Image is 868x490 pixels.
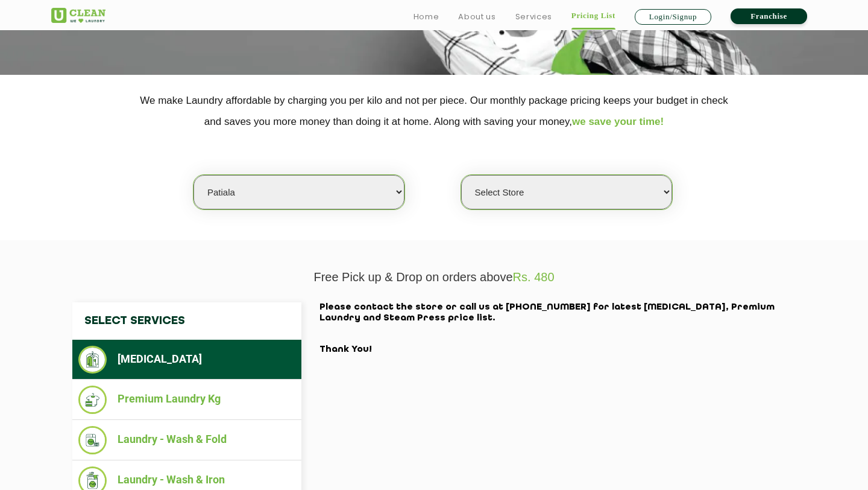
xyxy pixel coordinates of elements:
h2: Please contact the store or call us at [PHONE_NUMBER] for latest [MEDICAL_DATA], Premium Laundry ... [319,302,796,355]
a: Franchise [731,8,807,24]
p: Free Pick up & Drop on orders above [51,270,817,284]
li: Laundry - Wash & Fold [78,426,295,454]
img: Dry Cleaning [78,346,107,374]
img: Laundry - Wash & Fold [78,426,107,454]
a: About us [458,10,495,24]
span: we save your time! [572,116,664,127]
li: Premium Laundry Kg [78,386,295,414]
a: Login/Signup [635,9,711,25]
h4: Select Services [72,302,301,340]
img: Premium Laundry Kg [78,386,107,414]
p: We make Laundry affordable by charging you per kilo and not per piece. Our monthly package pricin... [51,90,817,132]
a: Services [515,10,552,24]
a: Pricing List [571,8,615,23]
a: Home [414,10,439,24]
span: Rs. 480 [513,270,555,284]
li: [MEDICAL_DATA] [78,346,295,374]
img: UClean Laundry and Dry Cleaning [51,8,105,23]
